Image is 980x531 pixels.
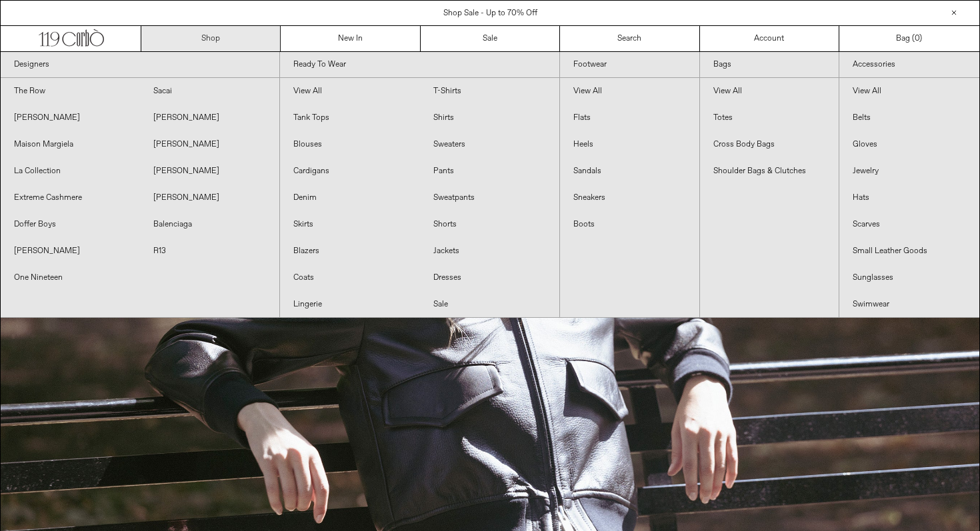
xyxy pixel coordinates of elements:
[1,158,140,185] a: La Collection
[140,185,279,211] a: [PERSON_NAME]
[1,52,279,78] a: Designers
[420,265,559,291] a: Dresses
[1,105,140,131] a: [PERSON_NAME]
[140,158,279,185] a: [PERSON_NAME]
[560,211,699,238] a: Boots
[560,158,699,185] a: Sandals
[281,26,420,51] a: New In
[140,238,279,265] a: R13
[140,105,279,131] a: [PERSON_NAME]
[280,131,419,158] a: Blouses
[839,265,979,291] a: Sunglasses
[915,33,922,45] span: )
[420,131,559,158] a: Sweaters
[700,105,839,131] a: Totes
[839,291,979,318] a: Swimwear
[1,265,140,291] a: One Nineteen
[280,158,419,185] a: Cardigans
[421,26,560,51] a: Sale
[140,211,279,238] a: Balenciaga
[839,52,979,78] a: Accessories
[839,238,979,265] a: Small Leather Goods
[443,8,537,19] a: Shop Sale - Up to 70% Off
[1,211,140,238] a: Doffer Boys
[280,105,419,131] a: Tank Tops
[280,291,419,318] a: Lingerie
[915,33,919,44] span: 0
[140,131,279,158] a: [PERSON_NAME]
[420,238,559,265] a: Jackets
[420,105,559,131] a: Shirts
[420,291,559,318] a: Sale
[839,78,979,105] a: View All
[560,52,699,78] a: Footwear
[700,52,839,78] a: Bags
[1,238,140,265] a: [PERSON_NAME]
[1,78,140,105] a: The Row
[141,26,281,51] a: Shop
[839,131,979,158] a: Gloves
[280,185,419,211] a: Denim
[280,52,559,78] a: Ready To Wear
[560,185,699,211] a: Sneakers
[420,185,559,211] a: Sweatpants
[560,131,699,158] a: Heels
[420,158,559,185] a: Pants
[1,131,140,158] a: Maison Margiela
[839,158,979,185] a: Jewelry
[280,265,419,291] a: Coats
[700,158,839,185] a: Shoulder Bags & Clutches
[560,105,699,131] a: Flats
[839,105,979,131] a: Belts
[420,78,559,105] a: T-Shirts
[839,185,979,211] a: Hats
[839,211,979,238] a: Scarves
[280,238,419,265] a: Blazers
[700,131,839,158] a: Cross Body Bags
[700,26,839,51] a: Account
[140,78,279,105] a: Sacai
[1,185,140,211] a: Extreme Cashmere
[280,211,419,238] a: Skirts
[560,26,699,51] a: Search
[700,78,839,105] a: View All
[839,26,979,51] a: Bag ()
[420,211,559,238] a: Shorts
[560,78,699,105] a: View All
[280,78,419,105] a: View All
